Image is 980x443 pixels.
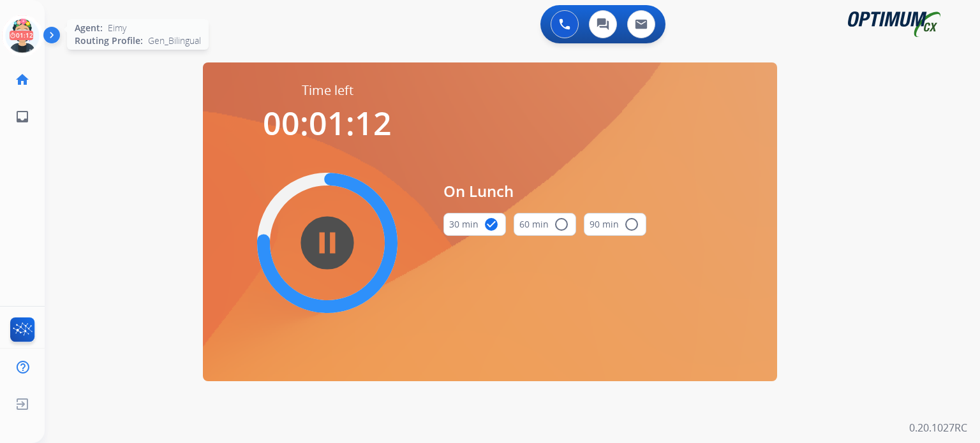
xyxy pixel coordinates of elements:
mat-icon: radio_button_unchecked [554,217,569,232]
button: 90 min [584,213,646,236]
p: 0.20.1027RC [909,420,967,435]
mat-icon: inbox [15,109,30,124]
mat-icon: radio_button_unchecked [624,217,639,232]
span: Agent: [75,22,103,34]
button: 30 min [443,213,506,236]
span: Routing Profile: [75,34,143,47]
span: 00:01:12 [263,101,392,145]
span: On Lunch [443,180,646,203]
span: Time left [302,82,353,99]
mat-icon: check_circle [484,217,499,232]
span: Eimy [108,22,126,34]
mat-icon: pause_circle_filled [320,235,335,251]
button: 60 min [514,213,576,236]
span: Gen_Bilingual [148,34,201,47]
mat-icon: home [15,72,30,87]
